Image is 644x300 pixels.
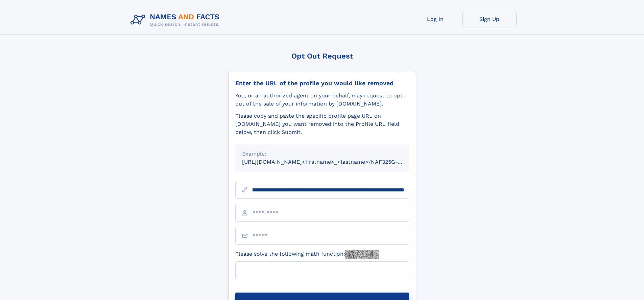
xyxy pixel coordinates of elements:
[228,52,416,60] div: Opt Out Request
[408,11,462,27] a: Log In
[128,11,225,29] img: Logo Names and Facts
[235,250,379,259] label: Please solve the following math function:
[235,112,409,136] div: Please copy and paste the specific profile page URL on [DOMAIN_NAME] you want removed into the Pr...
[242,150,402,158] div: Example:
[235,92,409,108] div: You, or an authorized agent on your behalf, may request to opt-out of the sale of your informatio...
[462,11,517,27] a: Sign Up
[242,159,422,165] small: [URL][DOMAIN_NAME]<firstname>_<lastname>/NAF325G-xxxxxxxx
[235,79,409,87] div: Enter the URL of the profile you would like removed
